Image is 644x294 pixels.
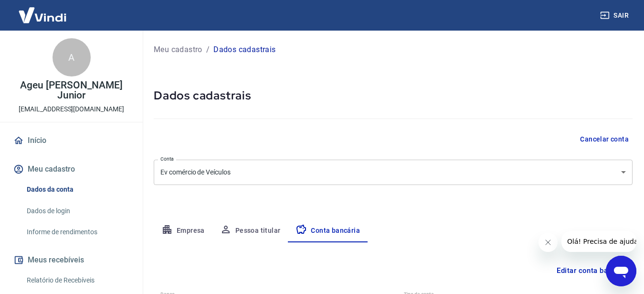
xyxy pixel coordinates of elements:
iframe: Mensagem da empresa [561,231,636,252]
button: Sair [598,7,633,24]
button: Meus recebíveis [11,250,131,271]
button: Cancelar conta [576,131,633,148]
p: Dados cadastrais [213,44,275,55]
div: Ev comércio de Veículos [154,160,633,185]
iframe: Fechar mensagem [538,233,558,252]
a: Dados de login [23,201,131,221]
button: Conta bancária [288,219,368,242]
p: / [206,44,210,55]
a: Início [11,130,131,151]
h5: Dados cadastrais [154,88,633,103]
span: Olá! Precisa de ajuda? [6,7,80,14]
a: Meu cadastro [154,44,202,55]
button: Empresa [154,219,212,242]
img: Vindi [11,0,74,30]
p: Ageu [PERSON_NAME] Junior [8,80,135,100]
button: Meu cadastro [11,159,131,180]
a: Dados da conta [23,180,131,199]
iframe: Botão para abrir a janela de mensagens [606,256,636,286]
button: Pessoa titular [212,219,288,242]
label: Conta [160,155,174,163]
a: Informe de rendimentos [23,222,131,242]
a: Relatório de Recebíveis [23,271,131,290]
p: [EMAIL_ADDRESS][DOMAIN_NAME] [19,104,124,114]
button: Editar conta bancária [553,261,633,280]
div: A [53,38,91,76]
